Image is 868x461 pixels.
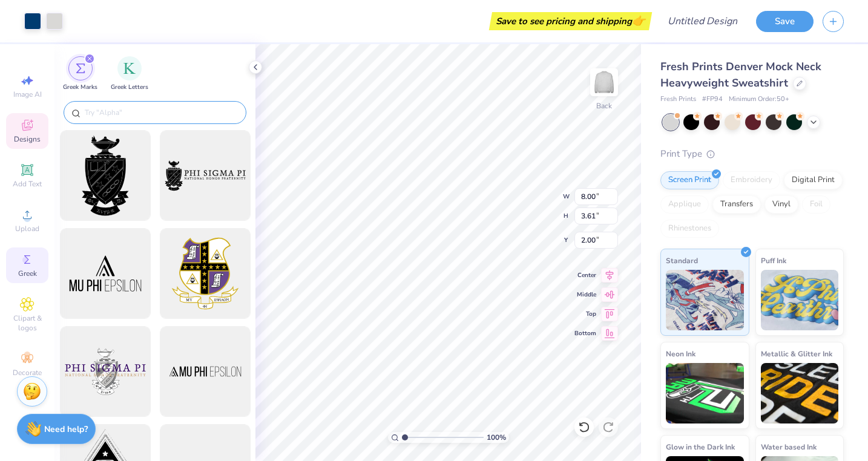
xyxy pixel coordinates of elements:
span: Neon Ink [666,347,695,360]
span: Image AI [13,90,42,99]
span: Designs [14,134,41,144]
span: Decorate [13,368,42,378]
span: Add Text [13,179,42,189]
strong: Need help? [44,423,88,435]
div: Back [596,100,612,111]
img: Puff Ink [761,270,839,330]
input: Try "Alpha" [84,106,238,119]
span: Upload [15,224,39,234]
span: Clipart & logos [6,313,48,333]
div: Embroidery [723,171,780,189]
button: filter button [63,56,97,92]
span: Bottom [574,329,596,338]
span: Standard [666,254,698,267]
span: Fresh Prints Denver Mock Neck Heavyweight Sweatshirt [660,59,821,90]
img: Greek Marks Image [76,64,85,73]
div: Screen Print [660,171,719,189]
span: Puff Ink [761,254,786,267]
div: Vinyl [764,195,798,214]
span: Center [574,271,596,280]
span: Glow in the Dark Ink [666,440,735,453]
span: Greek [18,269,37,278]
span: 100 % [487,432,506,443]
button: Save [756,11,814,32]
div: Applique [660,195,709,214]
span: Minimum Order: 50 + [729,94,789,105]
span: Greek Marks [63,83,97,92]
img: Back [592,70,616,94]
div: Foil [802,195,830,214]
span: Water based Ink [761,440,817,453]
img: Standard [666,270,744,330]
div: Digital Print [784,171,843,189]
div: filter for Greek Letters [111,56,148,92]
span: Metallic & Glitter Ink [761,347,832,360]
img: Neon Ink [666,363,744,423]
input: Untitled Design [658,9,747,33]
div: filter for Greek Marks [63,56,97,92]
img: Greek Letters Image [123,62,136,74]
div: Rhinestones [660,220,719,238]
span: Middle [574,290,596,299]
div: Print Type [660,147,844,161]
span: # FP94 [702,94,723,105]
span: Top [574,310,596,318]
div: Transfers [712,195,761,214]
div: Save to see pricing and shipping [492,12,649,30]
img: Metallic & Glitter Ink [761,363,839,423]
span: Greek Letters [111,83,148,92]
button: filter button [111,56,148,92]
span: Fresh Prints [660,94,696,105]
span: 👉 [632,13,645,28]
